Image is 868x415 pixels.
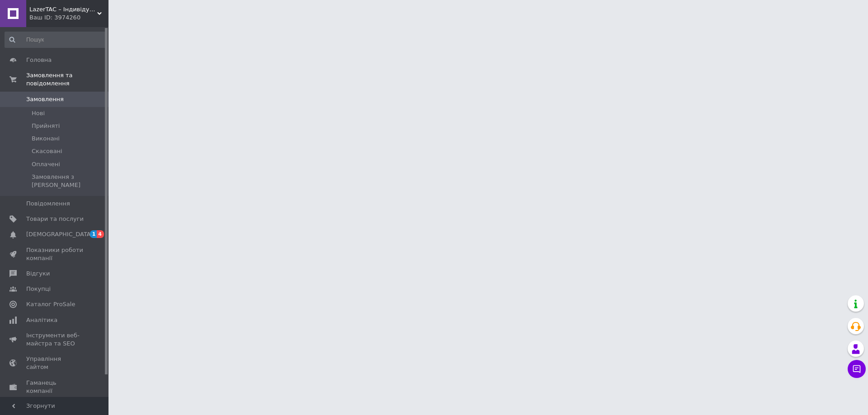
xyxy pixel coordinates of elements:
[32,160,60,168] span: Оплачені
[26,95,64,103] span: Замовлення
[90,230,97,238] span: 1
[848,360,866,378] button: Чат з покупцем
[26,246,84,262] span: Показники роботи компанії
[32,173,106,189] span: Замовлення з [PERSON_NAME]
[97,230,104,238] span: 4
[32,147,62,155] span: Скасовані
[29,5,97,14] span: LazerTAC – Індивідуальні подарунки L-TAC™
[26,56,52,64] span: Головна
[26,379,84,395] span: Гаманець компанії
[26,300,75,308] span: Каталог ProSale
[26,200,70,208] span: Повідомлення
[32,109,45,117] span: Нові
[26,355,84,371] span: Управління сайтом
[26,230,93,238] span: [DEMOGRAPHIC_DATA]
[26,331,84,348] span: Інструменти веб-майстра та SEO
[26,215,84,223] span: Товари та послуги
[26,71,108,88] span: Замовлення та повідомлення
[26,270,50,278] span: Відгуки
[26,316,57,324] span: Аналітика
[29,14,108,22] div: Ваш ID: 3974260
[32,122,60,130] span: Прийняті
[32,135,60,143] span: Виконані
[5,32,107,48] input: Пошук
[26,285,51,293] span: Покупці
